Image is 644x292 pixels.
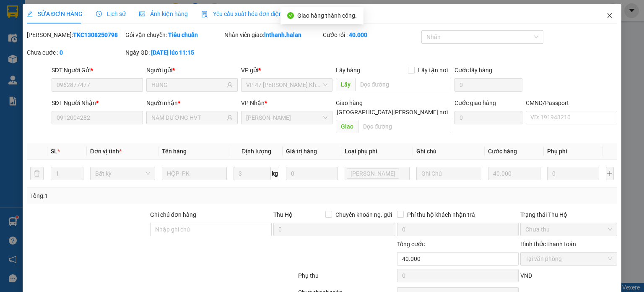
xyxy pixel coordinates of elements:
div: Trạng thái Thu Hộ [520,210,617,219]
th: Loại phụ phí [341,143,413,160]
span: VP Hoàng Văn Thụ [246,111,327,124]
th: Ghi chú [413,143,485,160]
input: Dọc đường [355,78,451,91]
img: icon [201,11,208,18]
span: Giá trị hàng [286,148,317,155]
div: Nhân viên giao: [224,30,321,39]
span: Lịch sử [96,11,126,17]
span: Yêu cầu xuất hóa đơn điện tử [201,11,290,17]
div: SĐT Người Gửi [52,66,143,75]
b: Tiêu chuẩn [168,32,198,38]
b: lnthanh.halan [264,32,301,38]
div: VP gửi [241,66,332,75]
span: Giao hàng thành công. [297,12,357,19]
span: clock-circle [96,11,102,17]
input: 0 [286,167,338,180]
span: [GEOGRAPHIC_DATA][PERSON_NAME] nơi [333,108,451,117]
input: Ghi chú đơn hàng [150,223,272,236]
div: Tổng: 1 [30,191,249,200]
span: Giao hàng [336,100,363,106]
span: kg [271,167,279,180]
span: edit [27,11,33,17]
input: Dọc đường [358,120,451,133]
div: Người gửi [146,66,238,75]
span: check-circle [287,12,294,19]
span: Thu Hộ [273,211,293,218]
span: SL [51,148,57,155]
div: Ngày GD: [125,48,222,57]
span: Tên hàng [162,148,187,155]
span: VP 47 Trần Khát Chân [246,79,327,91]
span: Cước hàng [488,148,517,155]
span: Chuyển khoản ng. gửi [332,210,395,219]
span: Phụ phí [547,148,567,155]
span: Định lượng [241,148,271,155]
div: Phụ thu [297,271,396,286]
span: Lưu kho [347,168,399,179]
span: Bất kỳ [95,167,150,180]
input: Cước lấy hàng [454,78,522,92]
span: close [606,12,613,19]
span: Lấy [336,78,355,91]
div: Người nhận [146,98,238,108]
span: user [227,82,233,88]
span: SỬA ĐƠN HÀNG [27,11,83,17]
button: delete [30,167,44,180]
input: 0 [488,167,540,180]
span: [PERSON_NAME] [351,169,395,178]
input: Cước giao hàng [454,111,522,124]
span: Tổng cước [397,241,425,247]
input: VD: Bàn, Ghế [162,167,227,180]
span: Lấy tận nơi [415,66,451,75]
b: [DATE] lúc 11:15 [151,49,194,56]
span: Phí thu hộ khách nhận trả [404,210,478,219]
div: Cước rồi : [323,30,420,39]
span: Đơn vị tính [90,148,122,155]
span: Ảnh kiện hàng [139,11,188,17]
label: Ghi chú đơn hàng [150,211,196,218]
span: Giao [336,120,358,133]
label: Hình thức thanh toán [520,241,576,247]
b: 40.000 [349,32,367,38]
span: VP Nhận [241,100,265,106]
b: TKC1308250798 [73,32,118,38]
div: Chưa cước : [27,48,124,57]
div: Gói vận chuyển: [125,30,222,39]
span: user [227,115,233,121]
div: [PERSON_NAME]: [27,30,124,39]
div: CMND/Passport [526,98,617,108]
b: 0 [60,49,63,56]
label: Cước lấy hàng [454,67,492,74]
span: picture [139,11,145,17]
span: Chưa thu [525,223,612,236]
span: Lấy hàng [336,67,360,74]
button: plus [606,167,614,180]
button: Close [598,4,621,28]
input: Ghi Chú [416,167,481,180]
label: Cước giao hàng [454,100,496,106]
input: Tên người nhận [151,113,225,122]
div: SĐT Người Nhận [52,98,143,108]
input: Tên người gửi [151,80,225,89]
span: Tại văn phòng [525,253,612,265]
span: VND [520,272,532,279]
